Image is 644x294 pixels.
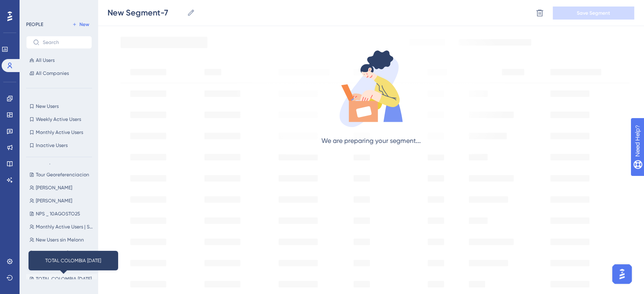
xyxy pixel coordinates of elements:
[36,237,84,243] span: New Users sin Melonn
[26,209,97,219] button: NPS _ 10AGOSTO25
[26,127,92,137] button: Monthly Active Users
[26,101,92,111] button: New Users
[19,2,51,12] span: Need Help?
[610,262,634,286] iframe: UserGuiding AI Assistant Launcher
[553,7,634,20] button: Save Segment
[26,170,97,180] button: Tour Georeferenciacion
[36,184,72,191] span: [PERSON_NAME]
[36,171,89,178] span: Tour Georeferenciacion
[79,21,89,28] span: New
[26,222,97,232] button: Monthly Active Users | SIN MELONN
[26,21,43,28] div: PEOPLE
[36,224,94,230] span: Monthly Active Users | SIN MELONN
[26,140,92,150] button: Inactive Users
[69,20,92,29] button: New
[43,39,85,45] input: Search
[36,103,59,110] span: New Users
[26,68,92,78] button: All Companies
[26,55,92,65] button: All Users
[26,114,92,124] button: Weekly Active Users
[26,274,97,284] button: TOTAL COLOMBIA [DATE]
[26,183,97,193] button: [PERSON_NAME]
[36,276,92,282] span: TOTAL COLOMBIA [DATE]
[26,248,97,258] button: New Users 20 [PERSON_NAME]
[36,57,55,64] span: All Users
[26,261,97,271] button: Usuarios Melonn
[577,10,610,16] span: Save Segment
[36,116,81,123] span: Weekly Active Users
[26,235,97,245] button: New Users sin Melonn
[36,197,72,204] span: [PERSON_NAME]
[36,211,80,217] span: NPS _ 10AGOSTO25
[36,70,69,77] span: All Companies
[26,196,97,206] button: [PERSON_NAME]
[36,142,68,149] span: Inactive Users
[36,129,83,136] span: Monthly Active Users
[108,7,184,18] input: Segment Name
[321,136,421,146] div: We are preparing your segment...
[36,250,94,256] span: New Users 20 [PERSON_NAME]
